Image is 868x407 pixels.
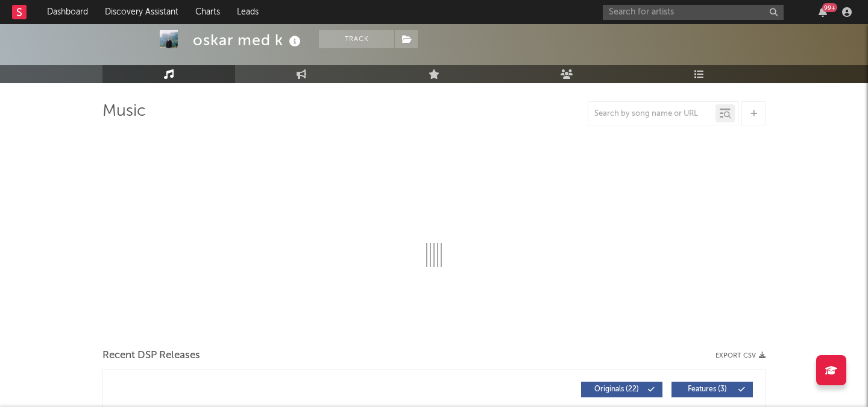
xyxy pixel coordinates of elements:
[588,109,715,119] input: Search by song name or URL
[193,30,304,50] div: oskar med k
[679,386,735,393] span: Features ( 3 )
[581,382,662,397] button: Originals(22)
[715,352,766,359] button: Export CSV
[102,349,200,363] span: Recent DSP Releases
[819,7,827,17] button: 99+
[671,382,753,397] button: Features(3)
[319,30,394,48] button: Track
[603,5,784,20] input: Search for artists
[822,3,837,12] div: 99 +
[589,386,644,393] span: Originals ( 22 )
